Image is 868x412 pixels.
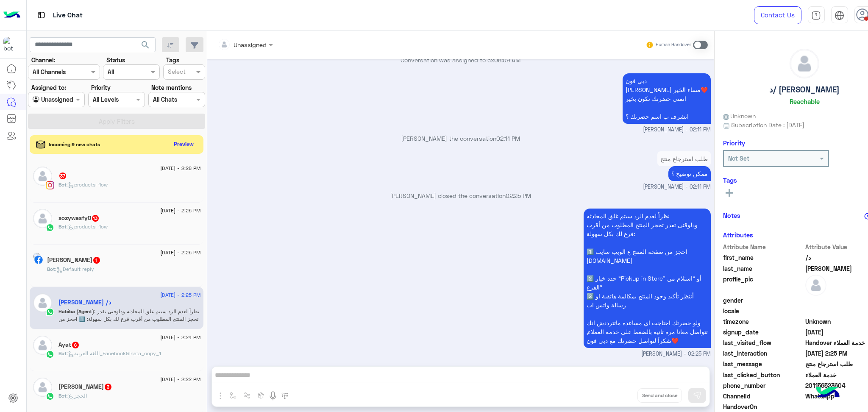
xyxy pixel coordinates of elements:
p: [PERSON_NAME] the conversation [210,134,711,143]
span: timezone [723,317,804,326]
span: : الحجز [67,393,87,399]
span: last_visited_flow [723,338,804,347]
label: Channel: [31,56,55,64]
span: search [140,40,150,50]
button: Send and close [637,388,682,403]
span: 08:09 AM [494,56,520,64]
span: : products-flow [67,181,108,188]
span: [PERSON_NAME] - 02:11 PM [643,126,711,134]
span: Unknown [723,111,756,120]
span: phone_number [723,381,804,390]
img: tab [811,11,821,20]
span: [DATE] - 2:25 PM [160,207,200,214]
p: Conversation was assigned to cx [210,56,711,64]
a: tab [808,6,825,24]
img: picture [33,253,41,260]
h5: sozywasfy0 [58,214,100,222]
span: Bot [58,393,67,399]
span: Incoming 9 new chats [49,141,100,148]
span: [DATE] - 2:28 PM [160,164,200,172]
span: : Default reply [55,266,94,272]
img: WhatsApp [46,350,54,359]
button: Apply Filters [28,114,205,129]
img: WhatsApp [46,392,54,401]
span: last_name [723,264,804,273]
img: defaultAdmin.png [33,209,52,228]
span: 37 [59,173,66,179]
p: 2/9/2025, 2:25 PM [584,209,711,348]
span: last_message [723,359,804,368]
img: defaultAdmin.png [33,293,52,312]
h5: Ayat [58,341,80,348]
img: Logo [3,6,20,24]
span: [PERSON_NAME] - 02:11 PM [643,183,711,191]
span: gender [723,296,804,305]
span: Habiba (Agent) [58,308,94,315]
p: Live Chat [53,10,83,21]
img: WhatsApp [46,308,54,316]
div: Select [167,67,186,78]
span: [DATE] - 2:25 PM [160,291,200,299]
span: Bot [58,223,67,230]
span: Attribute Name [723,242,804,251]
span: profile_pic [723,275,804,294]
h6: Reachable [790,97,820,105]
span: Bot [58,350,67,356]
img: hulul-logo.png [813,378,843,408]
span: first_name [723,253,804,262]
span: : products-flow [67,223,108,230]
span: 6 [72,342,79,348]
img: defaultAdmin.png [805,275,826,296]
img: defaultAdmin.png [790,49,819,78]
label: Priority [91,83,111,92]
span: : اللغة العربية_Facebook&Insta_copy_1 [67,350,161,356]
span: [DATE] - 2:25 PM [160,249,200,256]
p: [PERSON_NAME] closed the conversation [210,191,711,200]
h5: د/ محمود الوكيل [58,299,111,306]
button: Preview [170,138,197,150]
label: Status [106,56,125,64]
label: Tags [166,56,179,64]
p: 2/9/2025, 2:11 PM [668,166,711,181]
span: signup_date [723,328,804,337]
span: 02:25 PM [506,192,531,199]
span: [DATE] - 2:24 PM [160,334,200,341]
img: defaultAdmin.png [33,336,52,355]
span: last_interaction [723,349,804,358]
span: 02:11 PM [496,135,520,142]
h5: د/ [PERSON_NAME] [769,85,840,95]
h5: Yousra Sherif [58,383,112,390]
img: defaultAdmin.png [33,167,52,186]
span: نظراً لعدم الرد سيتم غلق المحادثه ودلوقتى تقدر تحجز المنتج المطلوب من أقرب فرع لك بكل سهولة: 1️⃣ ... [58,308,199,360]
span: locale [723,306,804,315]
span: 1 [93,257,100,264]
label: Assigned to: [31,83,66,92]
p: 2/9/2025, 2:11 PM [623,73,711,124]
span: 3 [105,384,111,390]
label: Note mentions [151,83,192,92]
span: Bot [58,181,67,188]
span: Subscription Date : [DATE] [731,120,804,129]
span: Bot [47,266,55,272]
img: Facebook [34,256,43,264]
span: ChannelId [723,392,804,401]
h5: عادل فايق [47,256,101,264]
h6: Attributes [723,231,753,239]
img: 1403182699927242 [3,37,19,52]
img: WhatsApp [46,223,54,232]
img: Instagram [46,181,54,189]
span: [DATE] - 2:22 PM [160,376,200,383]
span: [PERSON_NAME] - 02:25 PM [641,350,711,358]
small: Human Handover [656,42,691,48]
span: last_clicked_button [723,370,804,379]
img: tab [36,10,47,20]
h6: Notes [723,212,740,219]
img: defaultAdmin.png [33,378,52,397]
span: HandoverOn [723,402,804,411]
p: 2/9/2025, 2:11 PM [657,151,711,166]
h6: Priority [723,139,745,147]
span: 13 [92,215,99,222]
a: Contact Us [754,6,801,24]
button: search [135,37,156,56]
img: tab [835,11,844,20]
